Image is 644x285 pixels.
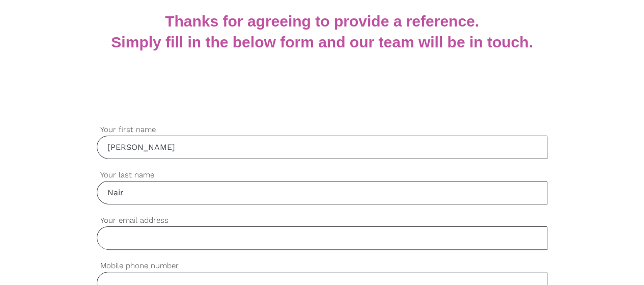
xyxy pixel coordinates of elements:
label: Your email address [97,215,548,226]
b: Thanks for agreeing to provide a reference. [165,13,479,30]
b: Simply fill in the below form and our team will be in touch. [111,34,533,50]
label: Your last name [97,169,548,181]
label: Your first name [97,124,548,136]
label: Mobile phone number [97,260,548,272]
